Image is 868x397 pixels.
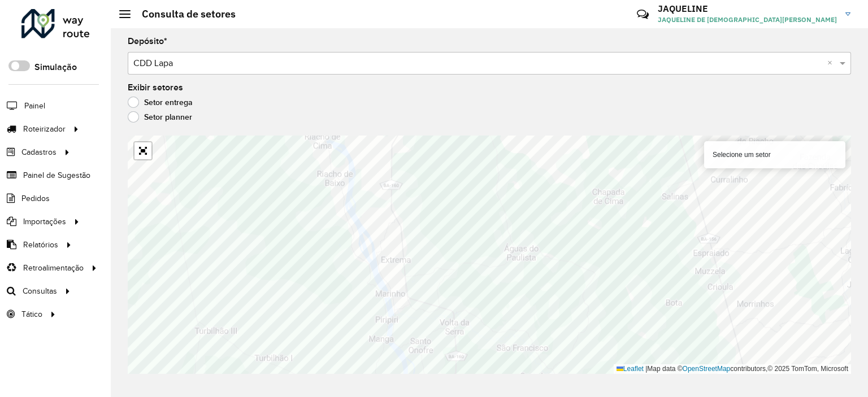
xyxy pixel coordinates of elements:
label: Exibir setores [128,81,183,94]
span: Relatórios [23,239,58,251]
label: Setor entrega [128,97,193,108]
h3: JAQUELINE [658,3,837,14]
label: Setor planner [128,111,192,123]
span: | [645,365,647,373]
a: Abrir mapa em tela cheia [134,142,151,159]
span: Roteirizador [23,123,66,135]
span: Importações [23,216,66,228]
span: Consultas [23,285,57,297]
div: Selecione um setor [704,141,845,168]
span: Painel de Sugestão [23,169,90,181]
span: Clear all [827,56,837,70]
label: Simulação [34,60,77,74]
span: Tático [21,308,42,320]
span: Cadastros [21,146,57,158]
a: Leaflet [617,365,644,373]
label: Depósito [128,34,167,48]
a: OpenStreetMap [683,365,731,373]
span: Retroalimentação [23,262,84,274]
div: Map data © contributors,© 2025 TomTom, Microsoft [614,364,851,374]
h2: Consulta de setores [131,8,236,20]
span: Pedidos [21,193,50,204]
span: Painel [24,100,45,112]
a: Contato Rápido [631,2,655,27]
span: JAQUELINE DE [DEMOGRAPHIC_DATA][PERSON_NAME] [658,15,837,25]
